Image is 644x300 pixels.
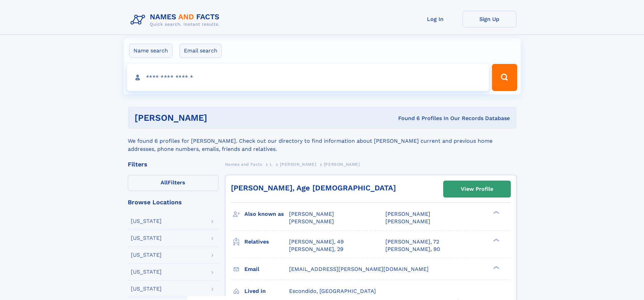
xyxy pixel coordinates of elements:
[385,218,430,225] span: [PERSON_NAME]
[244,236,289,248] h3: Relatives
[244,285,289,297] h3: Lived in
[161,179,168,186] span: All
[289,238,344,246] a: [PERSON_NAME], 49
[128,161,218,167] div: Filters
[280,160,316,168] a: [PERSON_NAME]
[492,64,517,91] button: Search Button
[231,184,396,192] a: [PERSON_NAME], Age [DEMOGRAPHIC_DATA]
[270,162,272,167] span: L
[129,44,172,58] label: Name search
[303,115,510,122] div: Found 6 Profiles In Our Records Database
[408,11,462,27] a: Log In
[180,44,222,58] label: Email search
[128,199,218,205] div: Browse Locations
[128,175,218,191] label: Filters
[289,218,334,225] span: [PERSON_NAME]
[127,64,489,91] input: search input
[492,265,500,270] div: ❯
[135,114,303,122] h1: [PERSON_NAME]
[462,11,517,27] a: Sign Up
[289,266,429,272] span: [EMAIL_ADDRESS][PERSON_NAME][DOMAIN_NAME]
[289,288,376,294] span: Escondido, [GEOGRAPHIC_DATA]
[444,181,510,197] a: View Profile
[131,269,162,275] div: [US_STATE]
[131,252,162,258] div: [US_STATE]
[244,208,289,220] h3: Also known as
[289,211,334,217] span: [PERSON_NAME]
[270,160,272,168] a: L
[492,210,500,215] div: ❯
[225,160,262,168] a: Names and Facts
[128,11,225,29] img: Logo Names and Facts
[128,129,517,153] div: We found 6 profiles for [PERSON_NAME]. Check out our directory to find information about [PERSON_...
[244,263,289,275] h3: Email
[131,218,162,224] div: [US_STATE]
[280,162,316,167] span: [PERSON_NAME]
[492,238,500,242] div: ❯
[131,286,162,292] div: [US_STATE]
[385,211,430,217] span: [PERSON_NAME]
[461,181,493,197] div: View Profile
[385,246,440,253] a: [PERSON_NAME], 90
[324,162,360,167] span: [PERSON_NAME]
[131,235,162,241] div: [US_STATE]
[385,238,439,246] a: [PERSON_NAME], 72
[289,246,343,253] a: [PERSON_NAME], 29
